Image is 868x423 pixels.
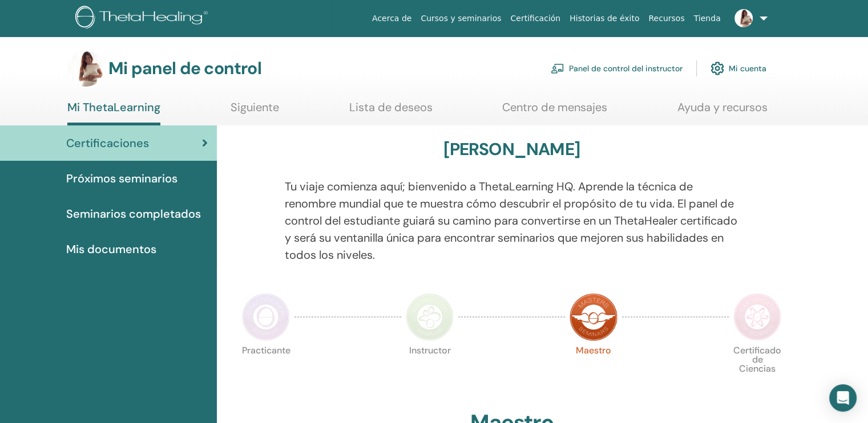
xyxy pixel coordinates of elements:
[733,293,781,341] img: Certificado de Ciencias
[406,346,454,394] p: Instructor
[569,63,683,74] font: Panel de control del instructor
[570,293,617,341] img: Maestro
[67,100,160,125] a: Mi ThetaLearning
[565,8,644,29] a: Historias de éxito
[506,8,565,29] a: Certificación
[644,8,689,29] a: Recursos
[349,100,433,123] a: Lista de deseos
[443,139,580,160] h3: [PERSON_NAME]
[406,293,454,341] img: Instructor
[502,100,607,123] a: Centro de mensajes
[570,346,617,394] p: Maestro
[242,293,290,341] img: Practicante
[710,56,766,81] a: Mi cuenta
[108,58,261,79] h3: Mi panel de control
[551,63,564,74] img: chalkboard-teacher.svg
[66,170,177,187] span: Próximos seminarios
[75,6,212,31] img: logo.png
[689,8,725,29] a: Tienda
[368,8,416,29] a: Acerca de
[829,384,857,412] div: Abra Intercom Messenger
[242,346,290,394] p: Practicante
[285,178,739,263] p: Tu viaje comienza aquí; bienvenido a ThetaLearning HQ. Aprende la técnica de renombre mundial que...
[734,9,753,27] img: default.jpg
[66,205,201,222] span: Seminarios completados
[66,135,149,152] span: Certificaciones
[729,63,766,74] font: Mi cuenta
[416,8,506,29] a: Cursos y seminarios
[67,50,104,87] img: default.jpg
[733,346,781,394] p: Certificado de Ciencias
[66,241,156,258] span: Mis documentos
[551,56,683,81] a: Panel de control del instructor
[231,100,279,123] a: Siguiente
[677,100,768,123] a: Ayuda y recursos
[710,59,724,78] img: cog.svg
